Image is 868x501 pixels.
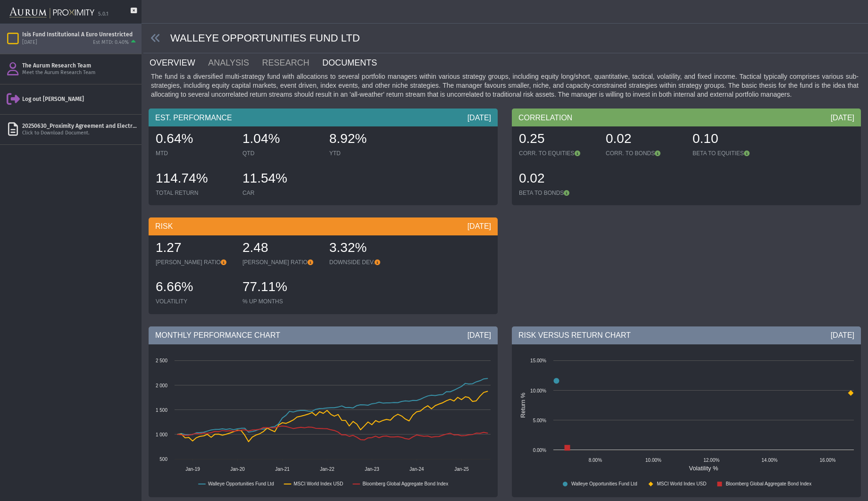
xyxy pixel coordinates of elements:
[703,458,719,463] text: 12.00%
[156,189,233,197] div: TOTAL RETURN
[533,448,546,453] text: 0.00%
[22,62,138,69] div: The Aurum Research Team
[533,418,546,423] text: 5.00%
[156,169,233,189] div: 114.74%
[242,298,320,305] div: % UP MONTHS
[761,458,777,463] text: 14.00%
[589,458,602,463] text: 8.00%
[606,150,683,157] div: CORR. TO BONDS
[185,467,200,472] text: Jan-19
[519,131,545,146] span: 0.25
[242,189,320,197] div: CAR
[242,169,320,189] div: 11.54%
[467,330,491,341] div: [DATE]
[657,481,707,486] text: MSCI World Index USD
[606,130,683,150] div: 0.02
[242,278,320,298] div: 77.11%
[156,150,233,157] div: MTD
[329,239,407,259] div: 3.32%
[519,169,596,189] div: 0.02
[93,39,129,46] div: Est MTD: 0.40%
[149,72,861,99] div: The fund is a diversified multi-strategy fund with allocations to several portfolio managers with...
[831,113,854,123] div: [DATE]
[156,383,167,388] text: 2 000
[294,481,343,486] text: MSCI World Index USD
[22,31,138,38] div: Isis Fund Institutional A Euro Unrestricted
[22,69,138,76] div: Meet the Aurum Research Team
[530,358,546,363] text: 15.00%
[156,408,167,413] text: 1 500
[320,467,334,472] text: Jan-22
[143,24,868,53] div: WALLEYE OPPORTUNITIES FUND LTD
[530,388,546,393] text: 10.00%
[156,131,193,146] span: 0.64%
[645,458,661,463] text: 10.00%
[329,259,407,266] div: DOWNSIDE DEV.
[512,109,861,126] div: CORRELATION
[242,239,320,259] div: 2.48
[159,457,167,462] text: 500
[149,53,207,72] a: OVERVIEW
[693,130,770,150] div: 0.10
[329,150,407,157] div: YTD
[467,113,491,123] div: [DATE]
[207,53,261,72] a: ANALYSIS
[409,467,424,472] text: Jan-24
[242,131,280,146] span: 1.04%
[156,278,233,298] div: 6.66%
[362,481,448,486] text: Bloomberg Global Aggregate Bond Index
[156,298,233,305] div: VOLATILITY
[571,481,637,486] text: Walleye Opportunities Fund Ltd
[156,259,233,266] div: [PERSON_NAME] RATIO
[242,150,320,157] div: QTD
[329,130,407,150] div: 8.92%
[242,259,320,266] div: [PERSON_NAME] RATIO
[365,467,379,472] text: Jan-23
[22,130,138,137] div: Click to Download Document.
[230,467,245,472] text: Jan-20
[149,217,498,235] div: RISK
[9,2,94,24] img: Aurum-Proximity%20white.svg
[467,221,491,232] div: [DATE]
[98,11,108,18] div: 5.0.1
[519,150,596,157] div: CORR. TO EQUITIES
[819,458,835,463] text: 16.00%
[689,465,718,472] text: Volatility %
[275,467,290,472] text: Jan-21
[149,326,498,344] div: MONTHLY PERFORMANCE CHART
[454,467,469,472] text: Jan-25
[519,189,596,197] div: BETA TO BONDS
[22,122,138,130] div: 20250630_Proximity Agreement and Electronic Access Agreement (Signed).pdf
[156,239,233,259] div: 1.27
[831,330,854,341] div: [DATE]
[519,392,526,417] text: Return %
[156,432,167,437] text: 1 000
[693,150,770,157] div: BETA TO EQUITIES
[156,358,167,363] text: 2 500
[208,481,274,486] text: Walleye Opportunities Fund Ltd
[22,39,37,46] div: [DATE]
[726,481,811,486] text: Bloomberg Global Aggregate Bond Index
[261,53,322,72] a: RESEARCH
[512,326,861,344] div: RISK VERSUS RETURN CHART
[149,109,498,126] div: EST. PERFORMANCE
[321,53,389,72] a: DOCUMENTS
[22,95,138,103] div: Log out [PERSON_NAME]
